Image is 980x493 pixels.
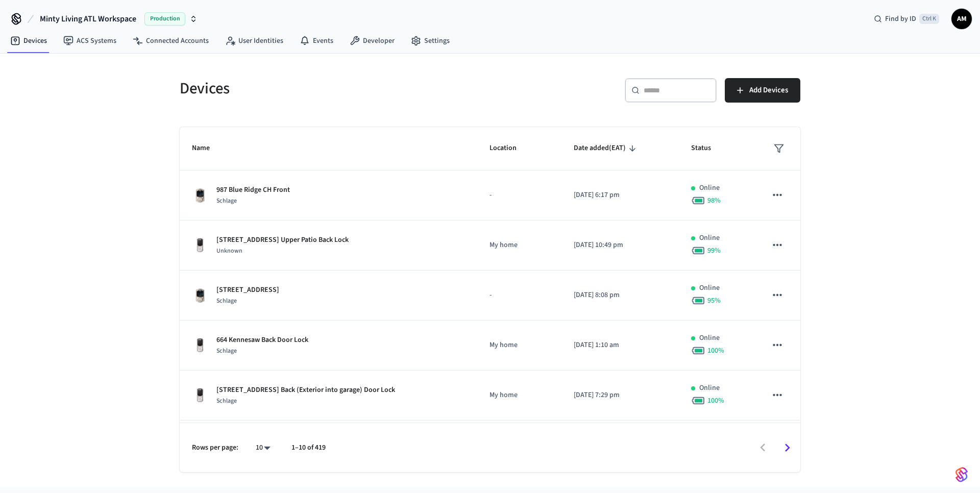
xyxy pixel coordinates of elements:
img: Schlage Sense Smart Deadbolt with Camelot Trim, Front [192,187,208,204]
span: Find by ID [885,14,916,24]
p: My home [489,340,550,351]
a: Settings [403,32,458,50]
img: Yale Assure Touchscreen Wifi Smart Lock, Satin Nickel, Front [192,237,208,254]
button: Go to next page [775,436,799,460]
p: - [489,290,550,301]
p: My home [489,240,550,251]
span: AM [952,10,971,28]
span: Location [489,140,530,156]
span: Schlage [216,397,237,405]
a: ACS Systems [55,32,125,50]
a: Developer [341,32,403,50]
span: Schlage [216,297,237,305]
span: 100 % [707,346,724,356]
button: AM [951,9,972,29]
p: 664 Kennesaw Back Door Lock [216,335,308,346]
span: 100 % [707,396,724,406]
h5: Devices [180,78,484,99]
img: SeamLogoGradient.69752ec5.svg [955,466,968,483]
p: [STREET_ADDRESS] [216,285,279,295]
p: Online [699,283,720,293]
a: Devices [2,32,55,50]
span: Schlage [216,347,237,355]
p: Rows per page: [192,442,238,453]
img: Yale Assure Touchscreen Wifi Smart Lock, Satin Nickel, Front [192,337,208,354]
span: 98 % [707,195,721,206]
span: Schlage [216,196,237,205]
button: Add Devices [725,78,800,103]
span: Add Devices [749,84,788,97]
div: 10 [251,440,275,455]
p: [DATE] 8:08 pm [574,290,667,301]
a: Events [291,32,341,50]
p: [DATE] 6:17 pm [574,190,667,201]
span: 99 % [707,245,721,256]
p: Online [699,333,720,343]
p: Online [699,383,720,393]
span: Production [144,12,185,26]
p: [STREET_ADDRESS] Upper Patio Back Lock [216,235,349,245]
p: My home [489,390,550,401]
p: Online [699,183,720,193]
span: Minty Living ATL Workspace [40,13,136,25]
a: User Identities [217,32,291,50]
a: Connected Accounts [125,32,217,50]
p: Online [699,233,720,243]
span: Unknown [216,246,242,255]
span: Status [691,140,724,156]
p: [DATE] 7:29 pm [574,390,667,401]
img: Yale Assure Touchscreen Wifi Smart Lock, Satin Nickel, Front [192,387,208,404]
span: 95 % [707,295,721,306]
p: 1–10 of 419 [291,442,326,453]
p: [STREET_ADDRESS] Back (Exterior into garage) Door Lock [216,385,395,396]
p: - [489,190,550,201]
div: Find by IDCtrl K [866,10,947,28]
p: [DATE] 1:10 am [574,340,667,351]
p: 987 Blue Ridge CH Front [216,185,290,195]
img: Schlage Sense Smart Deadbolt with Camelot Trim, Front [192,287,208,304]
p: [DATE] 10:49 pm [574,240,667,251]
span: Date added(EAT) [574,140,639,156]
span: Ctrl K [919,14,939,24]
span: Name [192,140,223,156]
